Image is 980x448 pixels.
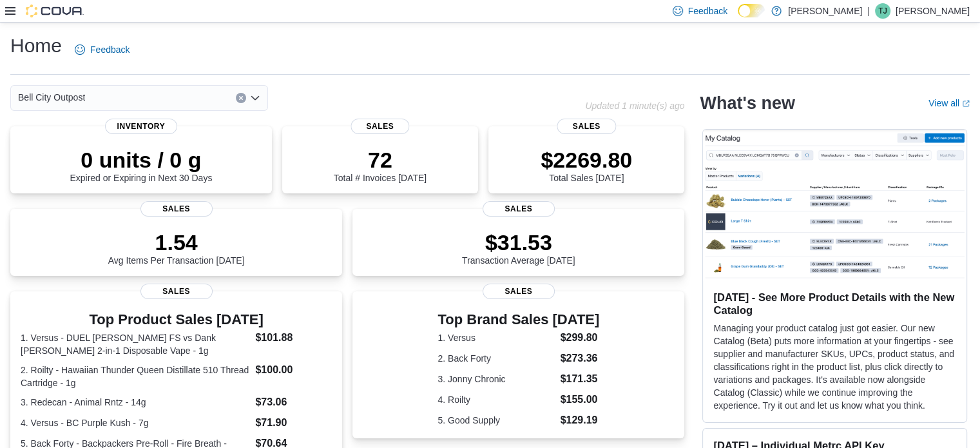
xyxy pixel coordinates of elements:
span: TJ [878,3,887,19]
dt: 2. Back Forty [437,352,555,365]
dd: $100.00 [255,362,332,378]
svg: External link [962,100,970,108]
p: 72 [334,147,427,173]
dt: 4. Versus - BC Purple Kush - 7g [21,416,250,429]
span: Sales [351,119,409,134]
div: Total # Invoices [DATE] [334,147,427,183]
h3: Top Product Sales [DATE] [21,312,332,327]
dd: $71.90 [255,415,332,431]
span: Sales [140,201,213,217]
span: Sales [483,284,555,299]
h1: Home [10,33,62,59]
p: [PERSON_NAME] [896,3,970,19]
p: [PERSON_NAME] [788,3,862,19]
span: Bell City Outpost [18,90,85,105]
div: Expired or Expiring in Next 30 Days [70,147,212,183]
div: TJ Jacobs [875,3,890,19]
dd: $273.36 [561,351,600,366]
dt: 2. Roilty - Hawaiian Thunder Queen Distillate 510 Thread Cartridge - 1g [21,364,250,389]
input: Dark Mode [738,4,765,17]
p: Managing your product catalog just got easier. Our new Catalog (Beta) puts more information at yo... [713,322,956,412]
dt: 5. Good Supply [437,414,555,427]
span: Feedback [688,5,727,17]
dd: $101.88 [255,330,332,346]
p: $31.53 [462,229,575,255]
span: Feedback [90,43,130,56]
h2: What's new [700,93,794,113]
dd: $73.06 [255,394,332,410]
span: Dark Mode [738,17,738,18]
p: 1.54 [108,229,245,255]
span: Sales [483,201,555,217]
dd: $155.00 [561,392,600,407]
div: Transaction Average [DATE] [462,229,575,266]
dd: $171.35 [561,371,600,387]
h3: [DATE] - See More Product Details with the New Catalog [713,291,956,317]
p: Updated 1 minute(s) ago [585,101,684,111]
span: Inventory [105,119,177,134]
span: Sales [140,284,213,299]
dt: 3. Redecan - Animal Rntz - 14g [21,396,250,409]
button: Open list of options [250,93,260,103]
dt: 1. Versus [437,331,555,344]
dt: 3. Jonny Chronic [437,373,555,385]
div: Total Sales [DATE] [541,147,632,183]
img: Cova [26,5,84,17]
h3: Top Brand Sales [DATE] [437,312,599,327]
dt: 1. Versus - DUEL [PERSON_NAME] FS vs Dank [PERSON_NAME] 2-in-1 Disposable Vape - 1g [21,331,250,357]
div: Avg Items Per Transaction [DATE] [108,229,245,266]
dd: $299.80 [561,330,600,346]
p: | [867,3,870,19]
a: View allExternal link [928,98,970,108]
p: 0 units / 0 g [70,147,212,173]
dd: $129.19 [561,413,600,428]
p: $2269.80 [541,147,632,173]
button: Clear input [236,93,246,103]
dt: 4. Roilty [437,393,555,406]
a: Feedback [70,37,135,63]
span: Sales [557,119,616,134]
